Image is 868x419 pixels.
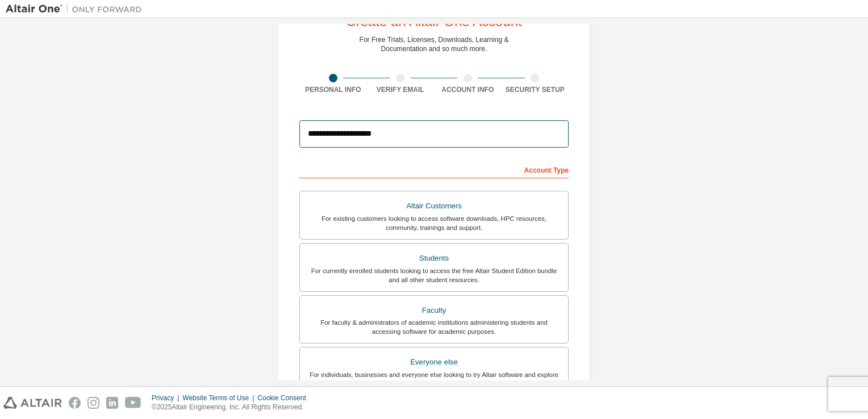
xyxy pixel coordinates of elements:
div: Verify Email [367,85,435,94]
div: Altair Customers [307,198,561,214]
div: Students [307,250,561,266]
img: Altair One [6,3,148,15]
img: youtube.svg [125,397,141,409]
div: Website Terms of Use [182,393,257,403]
div: For existing customers looking to access software downloads, HPC resources, community, trainings ... [307,214,561,232]
div: Account Type [299,160,569,178]
div: Create an Altair One Account [346,15,522,28]
p: © 2025 Altair Engineering, Inc. All Rights Reserved. [152,403,313,412]
img: instagram.svg [87,397,99,409]
div: For faculty & administrators of academic institutions administering students and accessing softwa... [307,318,561,336]
div: Account Info [434,85,502,94]
div: Security Setup [502,85,569,94]
img: linkedin.svg [106,397,118,409]
div: Everyone else [307,354,561,370]
div: For Free Trials, Licenses, Downloads, Learning & Documentation and so much more. [360,35,509,53]
div: Personal Info [299,85,367,94]
div: For currently enrolled students looking to access the free Altair Student Edition bundle and all ... [307,266,561,284]
div: Cookie Consent [257,393,312,403]
img: altair_logo.svg [3,397,62,409]
div: Privacy [152,393,182,403]
img: facebook.svg [69,397,81,409]
div: For individuals, businesses and everyone else looking to try Altair software and explore our prod... [307,370,561,388]
div: Faculty [307,303,561,319]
